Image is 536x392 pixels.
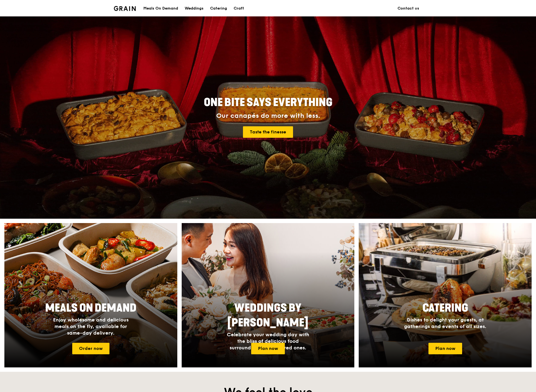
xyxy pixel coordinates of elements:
[422,302,468,315] span: Catering
[45,302,137,315] span: Meals On Demand
[210,0,227,17] div: Catering
[53,317,129,336] span: Enjoy wholesome and delicious meals on the fly, available for same-day delivery.
[394,0,422,17] a: Contact us
[227,302,308,329] span: Weddings by [PERSON_NAME]
[72,343,109,354] a: Order now
[185,0,204,17] div: Weddings
[143,0,178,17] div: Meals On Demand
[404,317,486,329] span: Dishes to delight your guests, at gatherings and events of all sizes.
[359,223,532,367] img: catering-card.e1cfaf3e.jpg
[204,96,332,109] span: ONE BITE SAYS EVERYTHING
[243,126,293,138] a: Taste the finesse
[114,6,136,11] img: Grain
[170,112,367,120] div: Our canapés do more with less.
[227,332,309,351] span: Celebrate your wedding day with the bliss of delicious food surrounded by your loved ones.
[251,343,285,354] a: Plan now
[428,343,462,354] a: Plan now
[182,223,355,367] a: Weddings by [PERSON_NAME]Celebrate your wedding day with the bliss of delicious food surrounded b...
[234,0,244,17] div: Craft
[182,223,355,367] img: weddings-card.4f3003b8.jpg
[181,0,207,17] a: Weddings
[4,223,177,367] a: Meals On DemandEnjoy wholesome and delicious meals on the fly, available for same-day delivery.Or...
[230,0,247,17] a: Craft
[4,223,177,367] img: meals-on-demand-card.d2b6f6db.png
[207,0,230,17] a: Catering
[359,223,532,367] a: CateringDishes to delight your guests, at gatherings and events of all sizes.Plan now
